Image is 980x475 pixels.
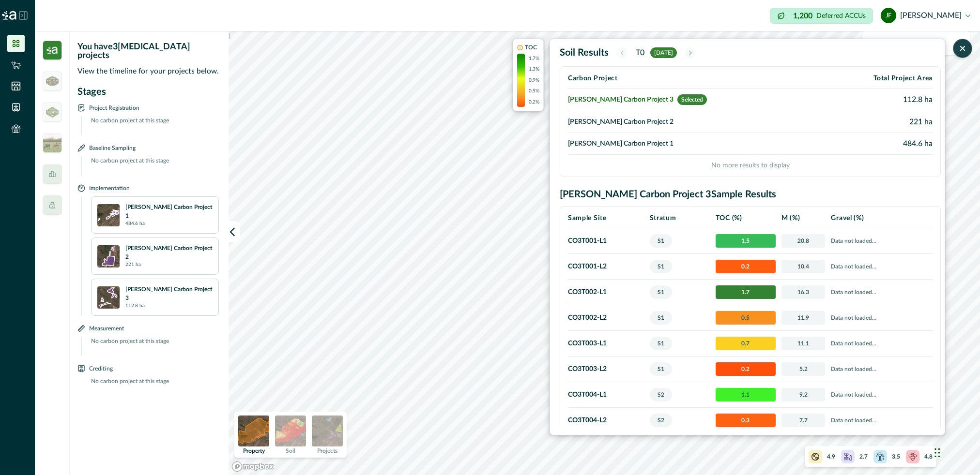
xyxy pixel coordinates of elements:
[243,448,265,454] p: Property
[568,382,647,408] td: CO3T004 - L1
[568,89,824,111] td: [PERSON_NAME] Carbon Project 3
[932,429,980,475] iframe: Chat Widget
[89,364,113,373] p: Crediting
[781,337,826,350] span: 11.1
[859,452,868,461] p: 2.7
[568,254,647,280] td: CO3T001 - L2
[650,260,672,273] span: S1
[46,76,59,86] img: greenham_logo-5a2340bd.png
[125,261,141,268] p: 221 ha
[862,35,970,51] button: Sign out
[89,103,139,112] p: Project Registration
[560,47,609,59] h2: Soil Results
[716,337,776,350] span: 0.7
[824,69,933,89] th: Total Project Area
[650,388,672,401] span: S2
[568,280,647,305] td: CO3T002 - L1
[286,448,295,454] p: Soil
[650,47,677,58] span: [DATE]
[828,208,933,228] th: Gravel (%)
[831,287,930,297] p: Data not loaded...
[125,220,145,227] p: 484.6 ha
[85,377,219,396] p: No carbon project at this stage
[529,77,539,84] p: 0.9%
[525,43,537,52] p: TOC
[238,416,269,446] img: property preview
[97,204,120,226] img: IBUHOgAAAAZJREFUAwBnkgrIgVRqQgAAAABJRU5ErkJggg==
[568,133,824,155] td: [PERSON_NAME] Carbon Project 1
[781,260,826,273] span: 10.4
[125,302,145,310] p: 112.8 ha
[831,262,930,271] p: Data not loaded...
[46,107,59,117] img: greenham_never_ever-a684a177.png
[231,461,274,472] a: Mapbox logo
[816,12,866,19] p: Deferred ACCUs
[881,4,970,27] button: jack francis[PERSON_NAME]
[43,134,62,153] img: insight_readygraze-175b0a17.jpg
[529,88,539,95] p: 0.5%
[781,285,826,299] span: 16.3
[781,388,826,401] span: 9.2
[97,245,120,267] img: 2bjtJoAAAAGSURBVAMAXYi4e4voei0AAAAASUVORK5CYII=
[781,311,826,325] span: 11.9
[677,94,707,105] span: Selected
[2,11,16,20] img: Logo
[934,438,940,467] div: Drag
[716,311,776,325] span: 0.5
[713,208,779,228] th: TOC (%)
[77,66,223,77] p: View the timeline for your projects below.
[716,362,776,376] span: 0.2
[650,311,672,325] span: S1
[77,43,223,60] p: You have 3 [MEDICAL_DATA] projects
[125,285,213,302] p: [PERSON_NAME] Carbon Project 3
[568,356,647,382] td: CO3T003 - L2
[824,111,933,133] td: 221 ha
[529,66,539,73] p: 1.3%
[529,55,539,62] p: 1.7%
[85,116,219,135] p: No carbon project at this stage
[85,337,219,356] p: No carbon project at this stage
[779,208,828,228] th: M (%)
[636,47,644,59] p: T0
[568,228,647,254] td: CO3T001 - L1
[831,339,930,348] p: Data not loaded...
[781,362,826,376] span: 5.2
[568,408,647,433] td: CO3T004 - L2
[831,416,930,425] p: Data not loaded...
[89,324,124,333] p: Measurement
[650,234,672,248] span: S1
[43,41,62,60] img: insight_carbon-39e2b7a3.png
[924,452,933,461] p: 4.8
[647,208,713,228] th: Stratum
[568,208,647,228] th: Sample Site
[824,89,933,111] td: 112.8 ha
[716,388,776,401] span: 1.1
[650,414,672,427] span: S2
[529,99,539,106] p: 0.2%
[831,390,930,400] p: Data not loaded...
[568,305,647,331] td: CO3T002 - L2
[317,448,337,454] p: Projects
[650,337,672,350] span: S1
[831,236,930,246] p: Data not loaded...
[85,156,219,176] p: No carbon project at this stage
[97,286,120,309] img: 90rQRlAAAABklEQVQDAARBwhs78WfuAAAAAElFTkSuQmCC
[831,364,930,374] p: Data not loaded...
[781,234,826,248] span: 20.8
[781,414,826,427] span: 7.7
[125,203,213,220] p: [PERSON_NAME] Carbon Project 1
[312,416,343,446] img: projects preview
[716,234,776,248] span: 1.5
[568,155,933,171] p: No more results to display
[275,416,306,446] img: soil preview
[892,452,900,461] p: 3.5
[560,189,941,200] h2: [PERSON_NAME] Carbon Project 3 Sample Results
[568,331,647,356] td: CO3T003 - L1
[793,12,812,20] p: 1,200
[716,414,776,427] span: 0.3
[831,313,930,323] p: Data not loaded...
[89,183,130,193] p: Implementation
[650,285,672,299] span: S1
[568,111,824,133] td: [PERSON_NAME] Carbon Project 2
